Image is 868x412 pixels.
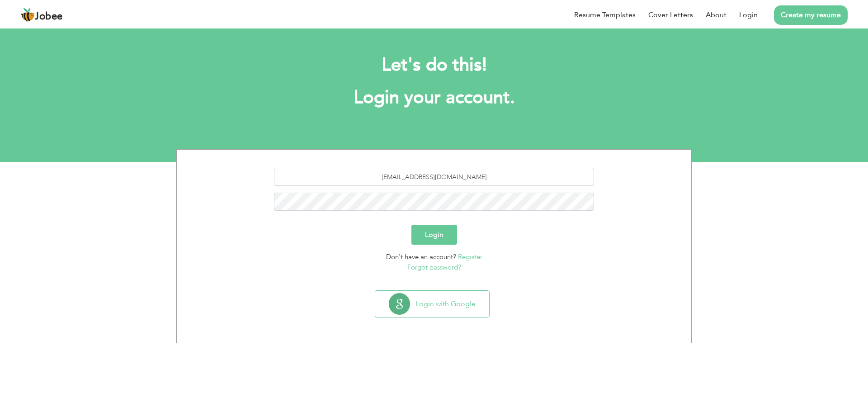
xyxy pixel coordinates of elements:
img: jobee.io [20,8,35,22]
a: Jobee [20,8,63,22]
a: Forgot password? [407,263,461,272]
a: Resume Templates [574,9,636,20]
a: Register [458,252,482,261]
a: Create my resume [774,5,848,25]
h2: Let's do this! [190,53,678,77]
button: Login [411,225,457,245]
span: Don't have an account? [386,252,456,261]
a: Cover Letters [648,9,693,20]
a: About [706,9,726,20]
button: Login with Google [375,291,489,317]
h1: Login your account. [190,86,678,109]
input: Email [274,168,594,186]
span: Jobee [35,12,63,22]
a: Login [739,9,758,20]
